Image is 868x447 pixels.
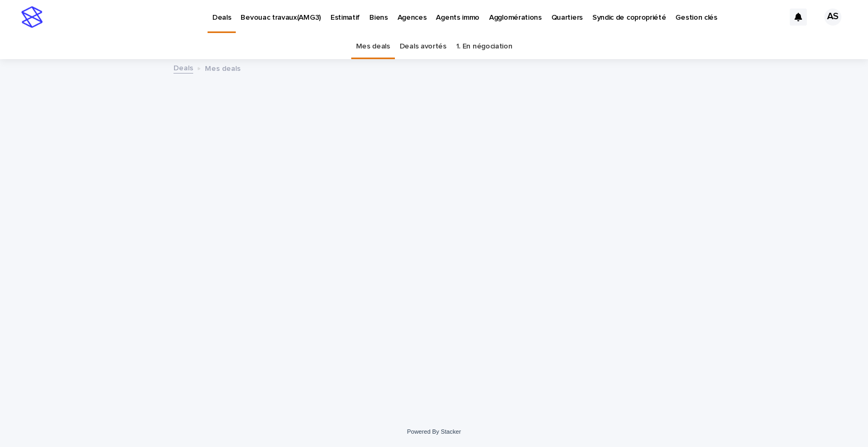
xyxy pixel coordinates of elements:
img: stacker-logo-s-only.png [21,6,43,28]
div: AS [824,9,841,26]
a: Deals avortés [400,34,447,59]
a: 1. En négociation [456,34,512,59]
a: Deals [173,61,193,74]
a: Mes deals [356,34,390,59]
a: Powered By Stacker [407,428,461,435]
p: Mes deals [205,62,241,74]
